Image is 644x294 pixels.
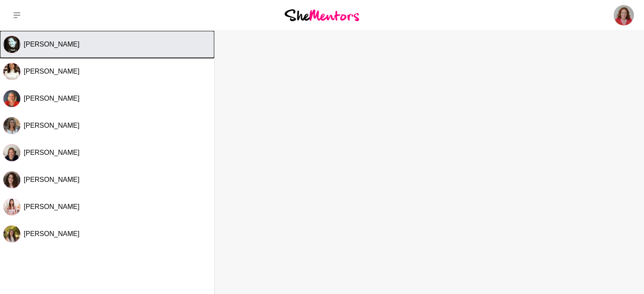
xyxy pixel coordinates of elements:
img: P [3,36,20,53]
img: N [3,144,20,161]
div: Nicki Cottam [3,171,20,188]
img: E [3,198,20,215]
span: [PERSON_NAME] [24,41,80,48]
div: Ashley [3,63,20,80]
span: [PERSON_NAME] [24,122,80,129]
span: [PERSON_NAME] [24,95,80,102]
div: Anne Verdonk [3,225,20,242]
img: A [3,63,20,80]
img: L [3,90,20,107]
div: Alicia Visser [3,117,20,134]
div: Nicole [3,144,20,161]
div: Emily Wong [3,198,20,215]
span: [PERSON_NAME] [24,68,80,75]
div: Lesley Auchterlonie [3,90,20,107]
span: [PERSON_NAME] [24,230,80,237]
img: She Mentors Logo [285,9,359,21]
img: Carmel Murphy [614,5,634,25]
span: [PERSON_NAME] [24,149,80,156]
img: A [3,225,20,242]
img: N [3,171,20,188]
span: [PERSON_NAME] [24,203,80,210]
img: A [3,117,20,134]
span: [PERSON_NAME] [24,176,80,183]
div: Paula Kerslake [3,36,20,53]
